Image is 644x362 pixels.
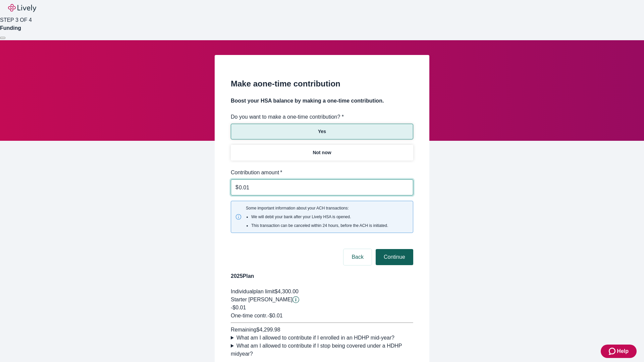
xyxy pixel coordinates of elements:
p: Yes [318,128,326,135]
span: $4,300.00 [275,289,299,294]
h2: Make a one-time contribution [231,78,413,90]
button: Yes [231,124,413,139]
span: Starter [PERSON_NAME] [231,297,292,302]
span: Some important information about your ACH transactions: [246,205,388,229]
summary: What am I allowed to contribute if I enrolled in an HDHP mid-year? [231,334,413,342]
li: We will debit your bank after your Lively HSA is opened. [251,214,388,220]
button: Not now [231,145,413,161]
span: -$0.01 [231,305,246,310]
span: - $0.01 [267,313,282,318]
button: Lively will contribute $0.01 to establish your account [292,296,299,303]
span: $4,299.98 [256,327,280,333]
li: This transaction can be canceled within 24 hours, before the ACH is initiated. [251,223,388,229]
p: Not now [313,149,331,156]
label: Contribution amount [231,169,282,177]
summary: What am I allowed to contribute if I stop being covered under a HDHP midyear? [231,342,413,358]
p: $ [235,183,238,191]
svg: Zendesk support icon [609,347,617,355]
img: Lively [8,4,36,12]
button: Back [343,249,372,265]
button: Continue [376,249,413,265]
h4: Boost your HSA balance by making a one-time contribution. [231,97,413,105]
span: One-time contr. [231,313,267,318]
span: Individual plan limit [231,289,275,294]
h4: 2025 Plan [231,272,413,280]
span: Remaining [231,327,256,333]
label: Do you want to make a one-time contribution? * [231,113,344,121]
svg: Starter penny details [292,296,299,303]
span: Help [617,347,629,355]
button: Zendesk support iconHelp [601,345,637,358]
input: $0.00 [239,181,413,194]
